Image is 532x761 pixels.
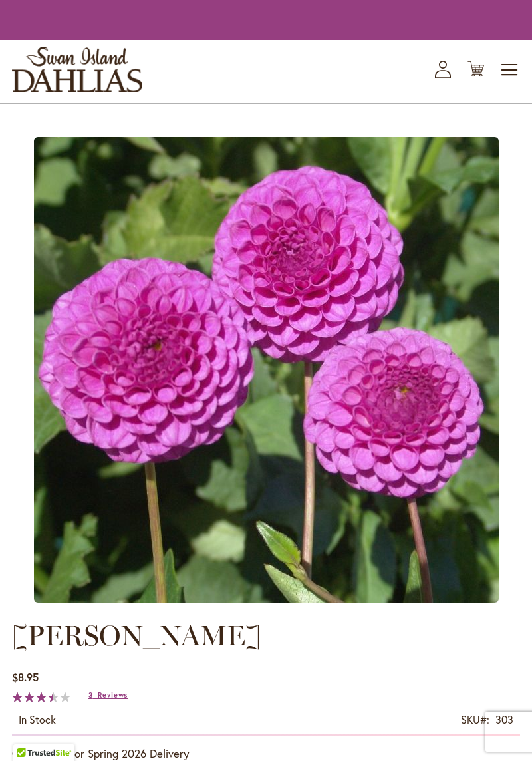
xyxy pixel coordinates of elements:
a: 3 Reviews [88,690,128,700]
span: $8.95 [12,670,39,684]
div: 71% [12,692,70,702]
span: [PERSON_NAME] [12,619,261,653]
strong: SKU [461,712,489,726]
span: In stock [19,712,56,726]
span: Reviews [98,690,128,700]
span: 3 [88,690,93,700]
a: store logo [12,47,142,92]
img: main product photo [34,137,499,603]
div: Availability [19,712,56,728]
